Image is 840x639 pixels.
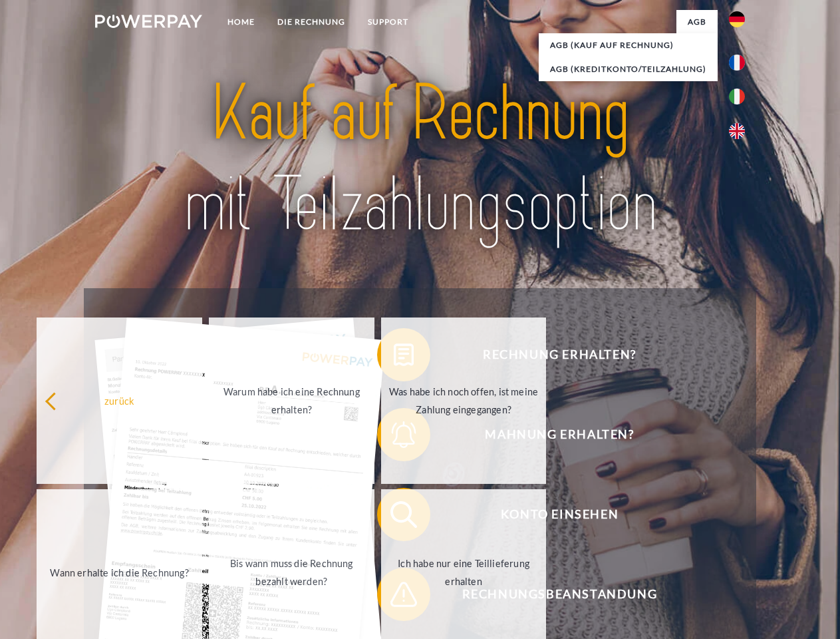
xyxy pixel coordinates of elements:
[389,383,539,419] div: Was habe ich noch offen, ist meine Zahlung eingegangen?
[729,123,745,139] img: en
[216,10,266,34] a: Home
[539,33,718,57] a: AGB (Kauf auf Rechnung)
[45,391,194,409] div: zurück
[217,383,366,419] div: Warum habe ich eine Rechnung erhalten?
[217,554,366,590] div: Bis wann muss die Rechnung bezahlt werden?
[729,89,745,105] img: it
[729,55,745,71] img: fr
[95,15,202,28] img: logo-powerpay-white.svg
[389,554,539,590] div: Ich habe nur eine Teillieferung erhalten
[356,10,420,34] a: SUPPORT
[266,10,356,34] a: DIE RECHNUNG
[45,563,194,581] div: Wann erhalte ich die Rechnung?
[381,318,547,484] a: Was habe ich noch offen, ist meine Zahlung eingegangen?
[729,11,745,27] img: de
[539,57,718,81] a: AGB (Kreditkonto/Teilzahlung)
[676,10,718,34] a: agb
[127,64,713,255] img: title-powerpay_de.svg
